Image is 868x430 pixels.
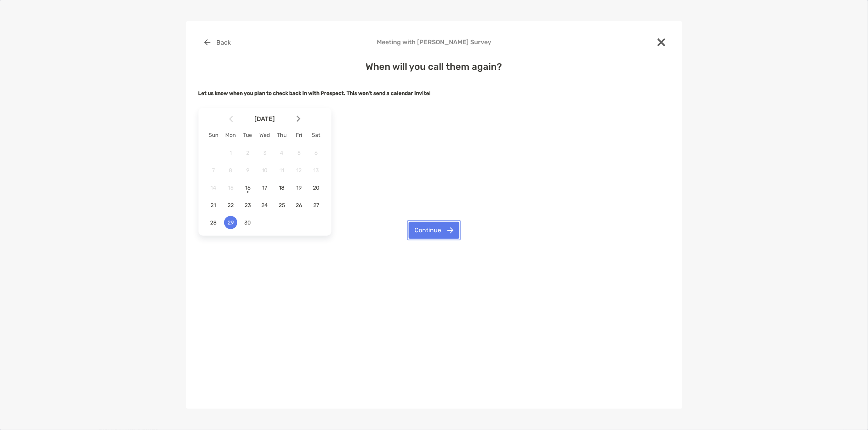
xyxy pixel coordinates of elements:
div: Wed [256,132,273,138]
span: [DATE] [235,115,295,123]
span: 24 [258,202,271,209]
h4: When will you call them again? [198,61,670,72]
span: 23 [241,202,254,209]
span: 16 [241,185,254,191]
span: 29 [224,219,237,226]
span: 20 [309,185,323,191]
span: 8 [224,167,237,174]
h5: Let us know when you plan to check back in with Prospect. [198,90,670,96]
span: 11 [275,167,288,174]
span: 6 [309,150,323,156]
div: Tue [239,132,256,138]
img: Arrow icon [297,116,300,122]
span: 18 [275,185,288,191]
span: 28 [207,219,220,226]
div: Sat [307,132,324,138]
h4: Meeting with [PERSON_NAME] Survey [198,38,670,46]
button: Back [198,34,237,51]
span: 4 [275,150,288,156]
span: 2 [241,150,254,156]
span: 12 [292,167,305,174]
strong: This won't send a calendar invite! [347,90,431,96]
span: 26 [292,202,305,209]
span: 10 [258,167,271,174]
span: 17 [258,185,271,191]
span: 22 [224,202,237,209]
span: 14 [207,185,220,191]
span: 30 [241,219,254,226]
span: 25 [275,202,288,209]
img: close modal [657,38,665,46]
span: 15 [224,185,237,191]
span: 21 [207,202,220,209]
span: 1 [224,150,237,156]
img: Arrow icon [229,116,233,122]
span: 7 [207,167,220,174]
span: 13 [309,167,323,174]
div: Sun [205,132,222,138]
button: Continue [409,222,459,239]
span: 9 [241,167,254,174]
img: button icon [204,39,211,45]
span: 27 [309,202,323,209]
div: Fri [290,132,307,138]
div: Thu [273,132,290,138]
span: 3 [258,150,271,156]
span: 19 [292,185,305,191]
span: 5 [292,150,305,156]
div: Mon [222,132,239,138]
